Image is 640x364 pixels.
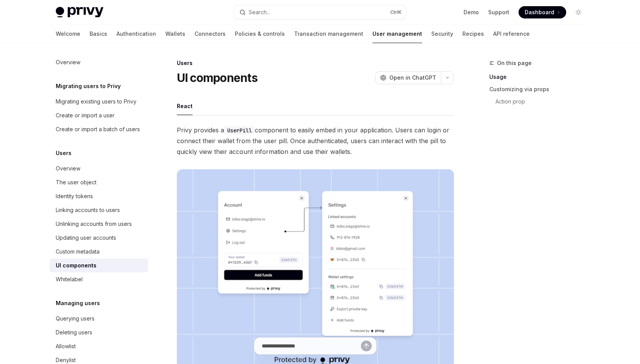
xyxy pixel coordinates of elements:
h5: Managing users [56,299,100,308]
a: UI components [50,259,148,272]
a: Recipes [462,25,484,43]
a: User management [372,25,422,43]
a: Whitelabel [50,272,148,286]
a: Usage [489,71,591,83]
h5: Migrating users to Privy [56,82,121,91]
h5: Users [56,149,71,158]
a: Connectors [194,25,226,43]
a: API reference [493,25,530,43]
a: Transaction management [294,25,363,43]
a: Basics [90,25,107,43]
a: Querying users [50,312,148,326]
div: Whitelabel [56,275,83,284]
code: UserPill [224,126,255,135]
input: Ask a question... [262,337,361,354]
div: Search... [249,8,270,17]
a: Linking accounts to users [50,203,148,217]
a: Support [488,8,509,16]
div: Allowlist [56,342,76,351]
a: Allowlist [50,339,148,353]
a: Custom metadata [50,245,148,259]
a: Demo [464,8,479,16]
a: Deleting users [50,326,148,339]
a: Action prop [489,95,591,108]
a: Create or import a batch of users [50,122,148,136]
a: Migrating existing users to Privy [50,95,148,109]
div: Create or import a user [56,111,115,120]
a: Overview [50,162,148,175]
a: Customizing via props [489,83,591,95]
button: Open search [234,5,406,19]
div: Overview [56,58,80,67]
a: Welcome [56,25,80,43]
h1: UI components [177,71,258,85]
span: Dashboard [525,8,554,16]
img: light logo [56,7,103,18]
div: Updating user accounts [56,233,116,242]
a: Wallets [165,25,185,43]
div: Identity tokens [56,192,93,201]
span: Privy provides a component to easily embed in your application. Users can login or connect their ... [177,125,454,157]
a: Overview [50,55,148,69]
div: UI components [56,261,96,270]
a: Dashboard [519,6,566,18]
a: Updating user accounts [50,231,148,245]
button: Send message [361,341,372,351]
div: Custom metadata [56,247,100,256]
div: Migrating existing users to Privy [56,97,136,106]
button: Toggle dark mode [572,6,585,18]
div: Querying users [56,314,95,323]
a: The user object [50,175,148,189]
div: Deleting users [56,328,92,337]
span: Open in ChatGPT [389,74,436,82]
div: Unlinking accounts from users [56,219,132,229]
a: Identity tokens [50,189,148,203]
span: On this page [497,58,532,68]
a: Security [431,25,453,43]
div: Create or import a batch of users [56,125,140,134]
div: Overview [56,164,80,173]
a: Authentication [116,25,156,43]
a: Policies & controls [235,25,285,43]
div: Linking accounts to users [56,205,120,215]
a: Create or import a user [50,109,148,122]
a: Unlinking accounts from users [50,217,148,231]
div: React [177,97,193,115]
span: Ctrl K [390,9,402,15]
button: Open in ChatGPT [375,71,441,84]
div: The user object [56,178,96,187]
div: Users [177,59,454,67]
